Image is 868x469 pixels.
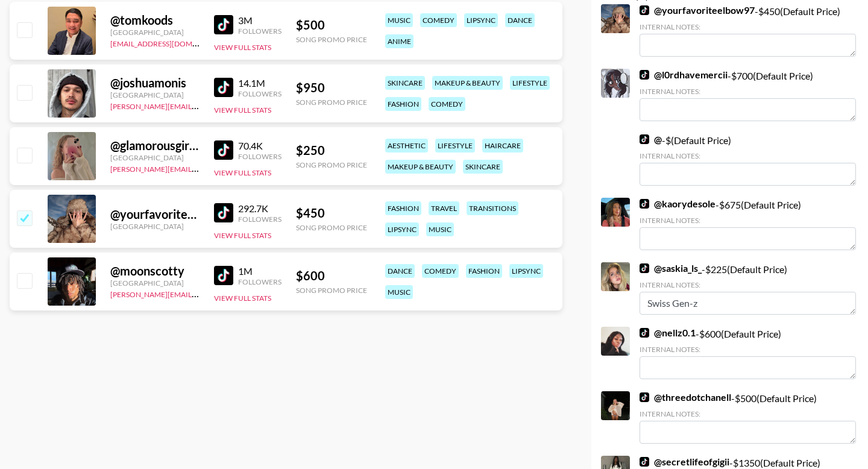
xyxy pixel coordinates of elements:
div: Internal Notes: [640,216,856,225]
div: 1M [238,265,281,277]
div: haircare [482,139,523,153]
div: @ yourfavoriteelbow97 [110,207,200,222]
div: makeup & beauty [385,160,456,174]
img: TikTok [214,78,233,97]
img: TikTok [640,392,649,402]
img: TikTok [214,15,233,34]
button: View Full Stats [214,294,271,303]
img: TikTok [214,140,233,160]
div: comedy [429,97,465,111]
iframe: Drift Widget Chat Controller [808,409,854,455]
div: 3M [238,14,281,27]
div: [GEOGRAPHIC_DATA] [110,222,200,231]
div: @ moonscotty [110,263,200,279]
img: TikTok [640,5,649,15]
div: Followers [238,152,281,161]
img: TikTok [640,263,649,273]
div: Followers [238,215,281,224]
div: lipsync [464,13,498,27]
img: TikTok [640,457,649,467]
div: - $ 675 (Default Price) [640,198,856,250]
button: View Full Stats [214,43,271,52]
div: @ tomkoods [110,13,200,28]
div: Song Promo Price [296,160,367,169]
img: TikTok [214,203,233,222]
a: @threedotchanell [640,391,731,403]
div: [GEOGRAPHIC_DATA] [110,90,200,99]
div: - $ 225 (Default Price) [640,262,856,315]
div: Song Promo Price [296,286,367,295]
div: - $ 500 (Default Price) [640,391,856,444]
div: @ joshuamonis [110,75,200,90]
div: fashion [385,201,421,215]
div: 292.7K [238,203,281,215]
div: comedy [422,264,459,278]
div: lipsync [509,264,543,278]
div: music [385,13,413,27]
a: @l0rdhavemercii [640,69,728,81]
a: @saskia_ls_ [640,262,702,274]
button: View Full Stats [214,168,271,177]
img: TikTok [640,70,649,80]
div: 14.1M [238,77,281,89]
div: Internal Notes: [640,151,856,160]
div: 70.4K [238,140,281,152]
div: $ 600 [296,268,367,283]
div: music [385,285,413,299]
div: skincare [463,160,503,174]
button: View Full Stats [214,231,271,240]
div: $ 250 [296,143,367,158]
div: Internal Notes: [640,22,856,31]
a: [EMAIL_ADDRESS][DOMAIN_NAME] [110,37,231,48]
div: comedy [420,13,457,27]
div: anime [385,34,414,48]
div: fashion [385,97,421,111]
div: - $ 450 (Default Price) [640,4,856,57]
div: Internal Notes: [640,345,856,354]
a: @kaorydesole [640,198,715,210]
div: skincare [385,76,425,90]
div: - $ 600 (Default Price) [640,327,856,379]
div: aesthetic [385,139,428,153]
div: Internal Notes: [640,280,856,289]
div: $ 450 [296,206,367,221]
div: lifestyle [510,76,550,90]
img: TikTok [640,199,649,209]
div: @ glamorousgirlguide [110,138,200,153]
div: Followers [238,277,281,286]
a: @secretlifeofgigii [640,456,729,468]
div: - $ 700 (Default Price) [640,69,856,121]
div: Followers [238,89,281,98]
div: music [426,222,454,236]
img: TikTok [214,266,233,285]
div: - $ (Default Price) [640,133,856,186]
div: dance [385,264,415,278]
div: Followers [238,27,281,36]
div: Song Promo Price [296,98,367,107]
img: TikTok [640,134,649,144]
div: Internal Notes: [640,409,856,418]
div: lifestyle [435,139,475,153]
a: @nellz0.1 [640,327,696,339]
div: [GEOGRAPHIC_DATA] [110,153,200,162]
div: transitions [467,201,518,215]
div: [GEOGRAPHIC_DATA] [110,279,200,288]
div: Internal Notes: [640,87,856,96]
a: @yourfavoriteelbow97 [640,4,755,16]
div: makeup & beauty [432,76,503,90]
div: fashion [466,264,502,278]
div: Song Promo Price [296,223,367,232]
div: Song Promo Price [296,35,367,44]
textarea: Swiss Gen-z [640,292,856,315]
div: [GEOGRAPHIC_DATA] [110,28,200,37]
div: $ 500 [296,17,367,33]
div: dance [505,13,535,27]
div: $ 950 [296,80,367,95]
img: TikTok [640,328,649,338]
button: View Full Stats [214,105,271,115]
div: lipsync [385,222,419,236]
a: [PERSON_NAME][EMAIL_ADDRESS][PERSON_NAME][PERSON_NAME][DOMAIN_NAME] [110,99,403,111]
div: travel [429,201,459,215]
a: [PERSON_NAME][EMAIL_ADDRESS][PERSON_NAME][DOMAIN_NAME] [110,162,346,174]
a: @ [640,133,662,145]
